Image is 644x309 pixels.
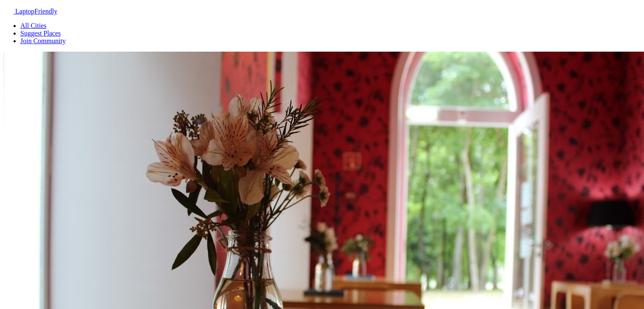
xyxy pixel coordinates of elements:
span: Friendly [34,8,57,15]
a: All Cities [20,22,47,29]
span: Laptop [15,8,34,15]
a: LaptopFriendly LaptopFriendly [3,8,58,15]
a: Suggest Places [20,30,61,37]
a: Join Community [20,37,66,44]
img: LaptopFriendly [3,3,14,14]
